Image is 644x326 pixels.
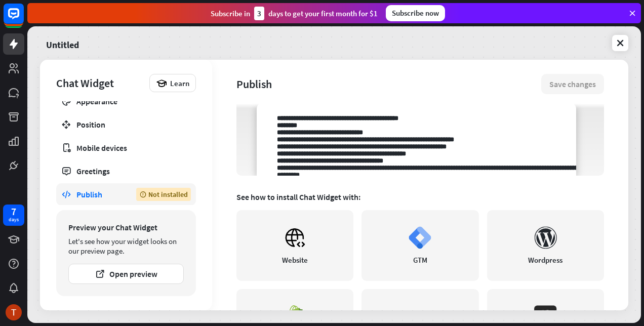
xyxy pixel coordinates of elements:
[487,210,604,281] a: Wordpress
[361,210,478,281] a: GTM
[56,90,196,112] a: Appearance
[541,74,604,94] button: Save changes
[8,4,38,34] button: Open LiveChat chat widget
[528,255,562,265] div: Wordpress
[282,255,308,265] div: Website
[56,137,196,159] a: Mobile devices
[68,264,184,284] button: Open preview
[76,143,176,153] div: Mobile devices
[46,32,79,54] a: Untitled
[236,210,353,281] a: Website
[76,119,176,130] div: Position
[56,113,196,136] a: Position
[56,76,144,90] div: Chat Widget
[9,216,19,223] div: days
[254,7,264,20] div: 3
[211,7,378,20] div: Subscribe in days to get your first month for $1
[236,192,604,202] div: See how to install Chat Widget with:
[56,160,196,182] a: Greetings
[3,205,24,226] a: 7 days
[236,77,541,91] div: Publish
[68,236,184,256] div: Let's see how your widget looks on our preview page.
[170,78,189,88] span: Learn
[386,5,445,21] div: Subscribe now
[76,189,121,199] div: Publish
[56,183,196,206] a: Publish Not installed
[76,166,176,176] div: Greetings
[76,96,176,106] div: Appearance
[68,222,184,232] div: Preview your Chat Widget
[11,207,16,216] div: 7
[136,188,191,201] div: Not installed
[413,255,427,265] div: GTM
